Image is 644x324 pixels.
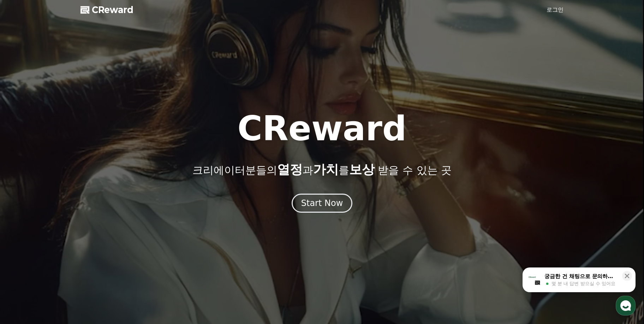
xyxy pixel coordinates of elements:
div: Start Now [301,198,343,209]
a: Start Now [292,201,353,207]
button: Start Now [292,194,353,213]
span: 보상 [349,162,375,177]
span: 열정 [277,162,303,177]
h1: CReward [237,112,406,146]
a: CReward [80,4,133,16]
span: 가치 [313,162,339,177]
p: 크리에이터분들의 과 를 받을 수 있는 곳 [192,163,452,177]
span: CReward [92,4,133,16]
a: 로그인 [547,6,563,14]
